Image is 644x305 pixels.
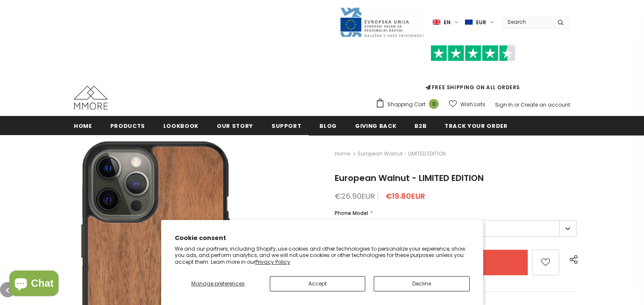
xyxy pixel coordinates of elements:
a: Wish Lists [449,97,485,112]
span: Home [74,122,92,130]
span: 0 [429,99,439,109]
a: Giving back [355,116,396,135]
a: B2B [414,116,426,135]
a: Home [335,149,350,159]
a: Our Story [217,116,253,135]
span: Our Story [217,122,253,130]
a: Javni Razpis [339,18,424,25]
a: Blog [319,116,337,135]
img: MMORE Cases [74,86,108,110]
a: Shopping Cart 0 [375,98,443,111]
img: i-lang-1.png [433,19,440,26]
span: €26.90EUR [335,191,375,201]
span: EUR [476,18,486,27]
a: Sign In [495,101,513,108]
button: Decline [374,276,469,291]
span: Shopping Cart [387,100,426,109]
a: Track your order [445,116,507,135]
img: Javni Razpis [339,7,424,38]
button: Manage preferences [175,276,261,291]
span: FREE SHIPPING ON ALL ORDERS [375,49,570,91]
span: European Walnut - LIMITED EDITION [335,172,484,184]
a: Home [74,116,92,135]
p: We and our partners, including Shopify, use cookies and other technologies to personalize your ex... [175,246,470,265]
a: Products [110,116,145,135]
a: Create an account [521,101,570,108]
span: support [272,122,302,130]
a: support [272,116,302,135]
a: Privacy Policy [255,258,290,265]
span: Products [110,122,145,130]
img: Trust Pilot Stars [431,45,515,62]
span: Phone Model [335,209,368,217]
span: en [444,18,451,27]
span: Track your order [445,122,507,130]
span: Giving back [355,122,396,130]
iframe: Customer reviews powered by Trustpilot [375,61,570,83]
span: €19.80EUR [386,191,425,201]
span: or [514,101,519,108]
input: Search Site [502,16,551,28]
span: B2B [414,122,426,130]
span: European Walnut - LIMITED EDITION [358,149,446,159]
span: Blog [319,122,337,130]
h2: Cookie consent [175,234,470,243]
button: Accept [270,276,365,291]
a: Lookbook [163,116,199,135]
inbox-online-store-chat: Shopify online store chat [7,271,61,298]
span: Manage preferences [191,280,245,287]
span: Lookbook [163,122,199,130]
span: Wish Lists [460,100,485,109]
